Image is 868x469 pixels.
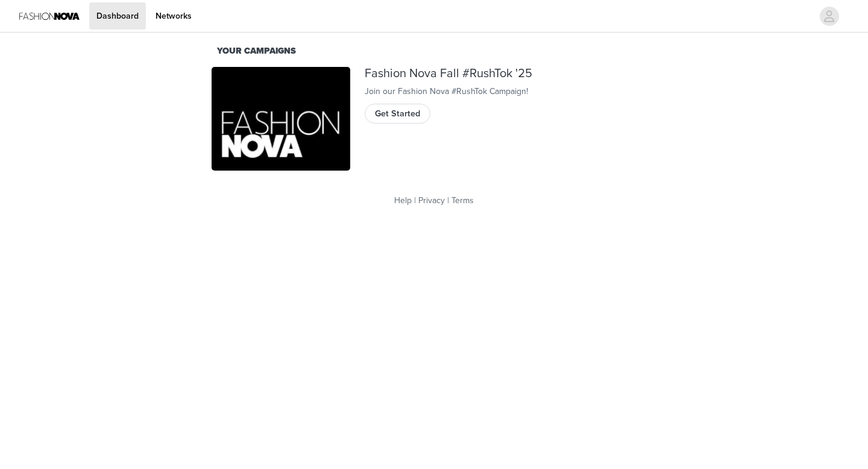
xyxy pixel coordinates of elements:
[394,195,412,206] a: Help
[447,195,449,206] span: |
[148,2,199,30] a: Networks
[217,45,651,58] div: Your Campaigns
[365,67,656,81] div: Fashion Nova Fall #RushTok '25
[365,104,430,123] button: Get Started
[375,107,420,121] span: Get Started
[365,85,656,98] div: Join our Fashion Nova #RushTok Campaign!
[19,2,80,30] img: Fashion Nova Logo
[451,195,474,206] a: Terms
[89,2,146,30] a: Dashboard
[212,67,350,171] img: Fashion Nova
[414,195,416,206] span: |
[418,195,445,206] a: Privacy
[823,7,835,26] div: avatar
